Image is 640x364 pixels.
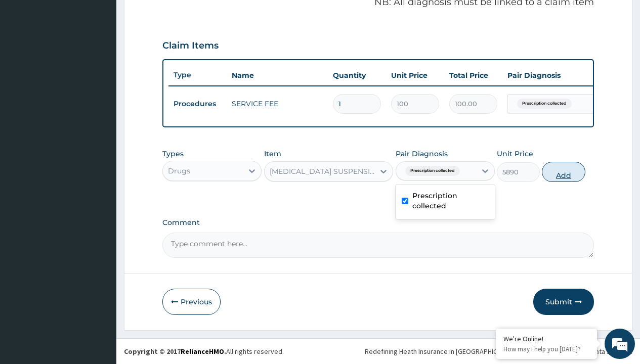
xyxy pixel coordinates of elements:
[270,166,376,176] div: [MEDICAL_DATA] SUSPENSION BRANDED
[328,65,386,85] th: Quantity
[517,99,572,109] span: Prescription collected
[503,345,589,353] p: How may I help you today?
[412,191,489,211] label: Prescription collected
[162,218,594,227] label: Comment
[533,289,594,315] button: Submit
[168,95,227,113] td: Procedures
[227,65,328,85] th: Name
[181,347,224,356] a: RelianceHMO
[166,5,190,29] div: Minimize live chat window
[162,40,219,52] h3: Claim Items
[116,338,640,364] footer: All rights reserved.
[124,347,226,356] strong: Copyright © 2017 .
[168,166,190,176] div: Drugs
[386,65,444,85] th: Unit Price
[162,289,221,315] button: Previous
[53,57,170,70] div: Chat with us now
[542,162,585,182] button: Add
[503,334,589,343] div: We're Online!
[264,149,281,159] label: Item
[396,149,448,159] label: Pair Diagnosis
[59,114,140,216] span: We're online!
[365,346,632,356] div: Redefining Heath Insurance in [GEOGRAPHIC_DATA] using Telemedicine and Data Science!
[227,94,328,114] td: SERVICE FEE
[162,150,184,158] label: Types
[405,166,460,176] span: Prescription collected
[497,149,533,159] label: Unit Price
[168,66,227,84] th: Type
[5,250,193,286] textarea: Type your message and hit 'Enter'
[444,65,502,85] th: Total Price
[502,65,614,85] th: Pair Diagnosis
[19,51,41,76] img: d_794563401_company_1708531726252_794563401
